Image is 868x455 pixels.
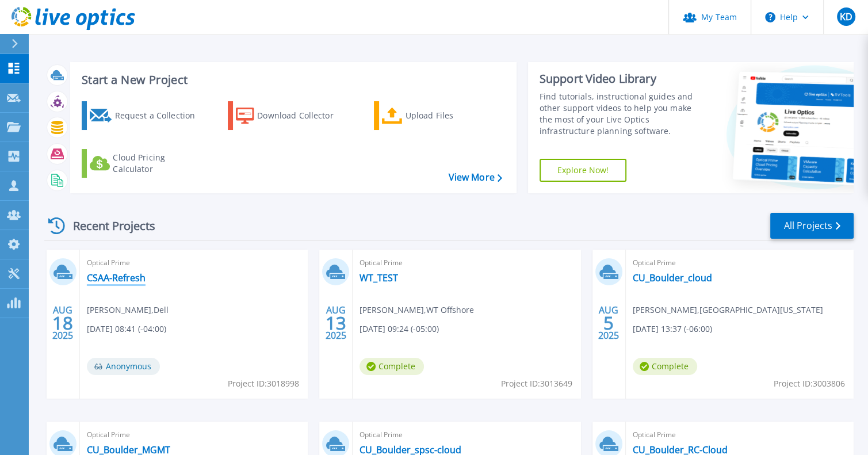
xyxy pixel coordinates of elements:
span: [DATE] 13:37 (-06:00) [633,323,712,335]
span: Anonymous [87,358,160,375]
span: Optical Prime [87,257,301,269]
span: Project ID: 3013649 [501,377,572,390]
span: KD [839,12,852,21]
span: [DATE] 09:24 (-05:00) [360,323,439,335]
a: CSAA-Refresh [87,272,146,284]
span: Optical Prime [360,257,573,269]
a: CU_Boulder_cloud [633,272,712,284]
div: AUG 2025 [598,302,620,344]
a: Explore Now! [540,159,627,182]
span: 13 [326,318,346,328]
div: Support Video Library [540,71,703,86]
span: Complete [633,358,697,375]
div: Recent Projects [44,212,171,240]
a: Cloud Pricing Calculator [82,149,210,178]
span: [PERSON_NAME] , Dell [87,304,169,316]
span: Optical Prime [633,257,847,269]
div: AUG 2025 [52,302,74,344]
a: View More [448,172,502,183]
span: [DATE] 08:41 (-04:00) [87,323,166,335]
span: Optical Prime [87,429,301,441]
a: WT_TEST [360,272,398,284]
div: Cloud Pricing Calculator [113,152,205,175]
span: 18 [52,318,73,328]
span: 5 [603,318,614,328]
h3: Start a New Project [82,74,502,86]
div: Request a Collection [114,104,207,127]
div: Download Collector [257,104,349,127]
a: All Projects [770,213,854,239]
span: Optical Prime [633,429,847,441]
div: AUG 2025 [325,302,347,344]
a: Request a Collection [82,101,210,130]
a: Upload Files [374,101,502,130]
span: Project ID: 3018998 [228,377,299,390]
div: Find tutorials, instructional guides and other support videos to help you make the most of your L... [540,91,703,137]
span: [PERSON_NAME] , [GEOGRAPHIC_DATA][US_STATE] [633,304,823,316]
span: Project ID: 3003806 [774,377,845,390]
span: Optical Prime [360,429,573,441]
a: Download Collector [228,101,356,130]
div: Upload Files [405,104,497,127]
span: [PERSON_NAME] , WT Offshore [360,304,474,316]
span: Complete [360,358,424,375]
